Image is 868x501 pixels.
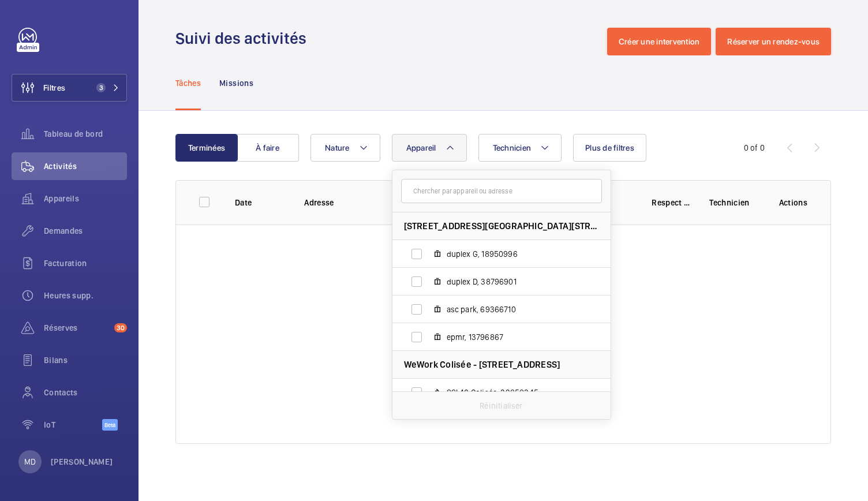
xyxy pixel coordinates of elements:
[44,322,110,334] span: Réserves
[44,387,127,398] span: Contacts
[404,358,560,371] span: WeWork Colisée - [STREET_ADDRESS]
[43,82,65,94] span: Filtres
[447,387,581,398] span: SSI 40 Colisée, 22858345
[44,419,102,431] span: IoT
[709,197,760,208] p: Technicien
[493,143,532,152] span: Technicien
[304,197,459,208] p: Adresse
[447,276,581,287] span: duplex D, 38796901
[404,220,599,232] span: [STREET_ADDRESS][GEOGRAPHIC_DATA][STREET_ADDRESS]
[51,456,113,468] p: [PERSON_NAME]
[12,74,127,102] button: Filtres3
[44,160,127,172] span: Activités
[573,134,646,162] button: Plus de filtres
[716,28,831,55] button: Réserver un rendez-vous
[401,179,602,203] input: Chercher par appareil ou adresse
[219,77,253,89] p: Missions
[24,456,36,468] p: MD
[480,400,522,412] p: Réinitialiser
[175,134,238,162] button: Terminées
[447,331,581,343] span: epmr, 13796867
[44,128,127,140] span: Tableau de bord
[44,225,127,237] span: Demandes
[652,197,691,208] p: Respect délai
[744,142,765,154] div: 0 of 0
[44,354,127,366] span: Bilans
[392,134,467,162] button: Appareil
[96,83,106,92] span: 3
[447,304,581,315] span: asc park, 69366710
[237,134,299,162] button: À faire
[585,143,634,152] span: Plus de filtres
[175,28,313,49] h1: Suivi des activités
[235,197,286,208] p: Date
[607,28,712,55] button: Créer une intervention
[44,193,127,204] span: Appareils
[102,419,118,431] span: Beta
[44,290,127,301] span: Heures supp.
[310,134,380,162] button: Nature
[44,257,127,269] span: Facturation
[779,197,807,208] p: Actions
[478,134,562,162] button: Technicien
[325,143,350,152] span: Nature
[447,248,581,260] span: duplex G, 18950996
[114,323,127,332] span: 30
[406,143,436,152] span: Appareil
[175,77,201,89] p: Tâches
